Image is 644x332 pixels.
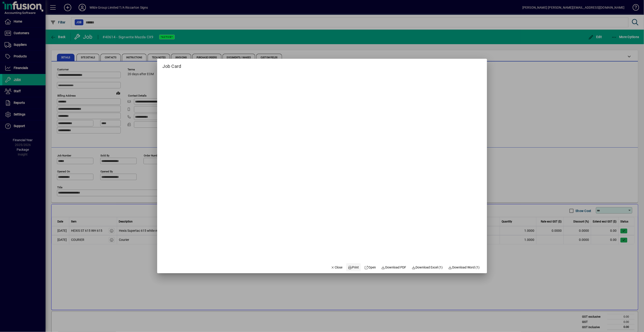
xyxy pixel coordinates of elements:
[448,265,480,270] span: Download Word (1)
[363,263,378,271] a: Open
[348,265,359,270] span: Print
[157,59,187,70] h2: Job Card
[412,265,443,270] span: Download Excel (1)
[364,265,376,270] span: Open
[381,265,406,270] span: Download PDF
[331,265,343,270] span: Close
[410,263,445,271] button: Download Excel (1)
[380,263,408,271] a: Download PDF
[446,263,482,271] button: Download Word (1)
[329,263,344,271] button: Close
[346,263,361,271] button: Print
